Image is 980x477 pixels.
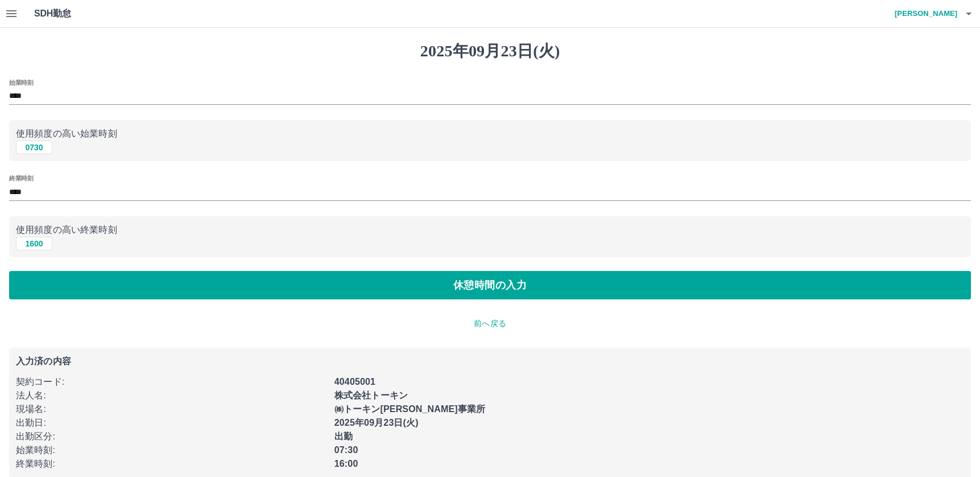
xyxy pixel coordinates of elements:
[16,389,328,402] p: 法人名 :
[334,445,358,455] b: 07:30
[16,223,964,237] p: 使用頻度の高い終業時刻
[16,357,964,366] p: 入力済の内容
[334,418,419,427] b: 2025年09月23日(火)
[334,390,408,400] b: 株式会社トーキン
[16,141,52,154] button: 0730
[9,271,971,299] button: 休憩時間の入力
[334,377,375,386] b: 40405001
[16,457,328,471] p: 終業時刻 :
[9,42,971,61] h1: 2025年09月23日(火)
[16,375,328,389] p: 契約コード :
[16,237,52,250] button: 1600
[334,404,485,414] b: ㈱トーキン[PERSON_NAME]事業所
[16,416,328,430] p: 出勤日 :
[334,459,358,468] b: 16:00
[16,402,328,416] p: 現場名 :
[16,443,328,457] p: 始業時刻 :
[16,127,964,141] p: 使用頻度の高い始業時刻
[9,78,33,87] label: 始業時刻
[9,174,33,183] label: 終業時刻
[16,430,328,443] p: 出勤区分 :
[334,431,353,441] b: 出勤
[9,318,971,330] p: 前へ戻る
